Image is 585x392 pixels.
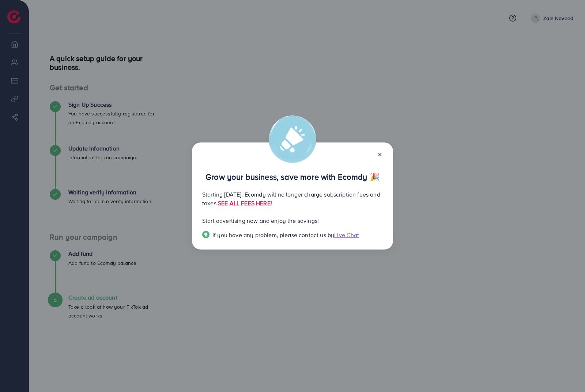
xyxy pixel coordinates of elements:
[202,190,383,208] p: Starting [DATE], Ecomdy will no longer charge subscription fees and taxes.
[269,115,316,163] img: alert
[334,231,359,239] span: Live Chat
[202,172,383,181] p: Grow your business, save more with Ecomdy 🎉
[212,231,334,239] span: If you have any problem, please contact us by
[202,216,383,225] p: Start advertising now and enjoy the savings!
[218,199,272,207] a: SEE ALL FEES HERE!
[202,231,210,238] img: Popup guide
